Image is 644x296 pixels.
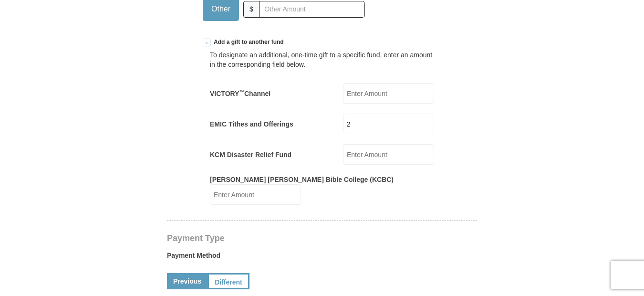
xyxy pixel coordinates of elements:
label: [PERSON_NAME] [PERSON_NAME] Bible College (KCBC) [210,175,394,184]
label: Payment Method [167,251,477,265]
input: Enter Amount [343,114,434,134]
sup: ™ [239,89,244,95]
label: VICTORY Channel [210,89,270,98]
h4: Payment Type [167,234,477,242]
span: Other [207,2,235,16]
span: Add a gift to another fund [210,38,284,46]
span: $ [243,1,260,18]
div: To designate an additional, one-time gift to a specific fund, enter an amount in the correspondin... [210,50,434,69]
label: KCM Disaster Relief Fund [210,150,291,159]
input: Enter Amount [210,184,301,205]
label: EMIC Tithes and Offerings [210,119,293,129]
input: Enter Amount [343,83,434,104]
input: Other Amount [259,1,365,18]
a: Different [208,273,249,289]
input: Enter Amount [343,144,434,165]
a: Previous [167,273,208,289]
